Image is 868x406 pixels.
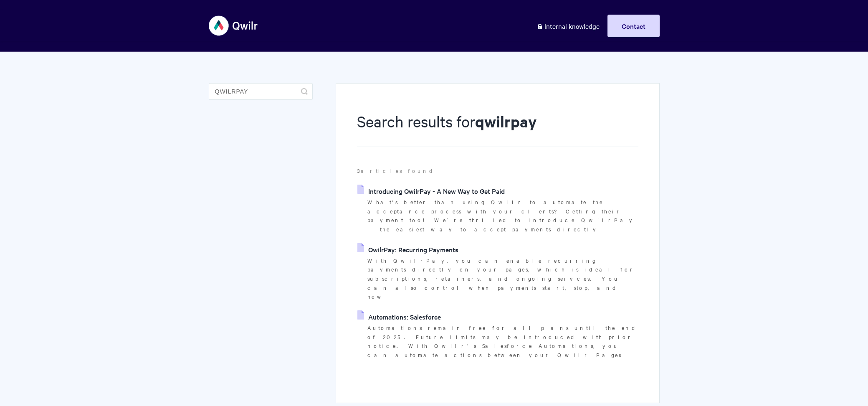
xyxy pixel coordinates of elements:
[357,243,458,256] a: QwilrPay: Recurring Payments
[209,10,258,41] img: Qwilr Help Center
[367,256,638,302] p: With QwilrPay, you can enable recurring payments directly on your pages, which is ideal for subsc...
[357,166,638,175] p: articles found
[357,185,505,197] a: Introducing QwilrPay - A New Way to Get Paid
[475,111,536,132] strong: qwilrpay
[357,111,638,147] h1: Search results for
[357,167,361,175] strong: 3
[607,15,660,37] a: Contact
[209,83,313,100] input: Search
[367,198,638,234] p: What's better than using Qwilr to automate the acceptance process with your clients? Getting thei...
[367,323,638,360] p: Automations remain free for all plans until the end of 2025. Future limits may be introduced with...
[357,310,441,323] a: Automations: Salesforce
[530,15,606,37] a: Internal knowledge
